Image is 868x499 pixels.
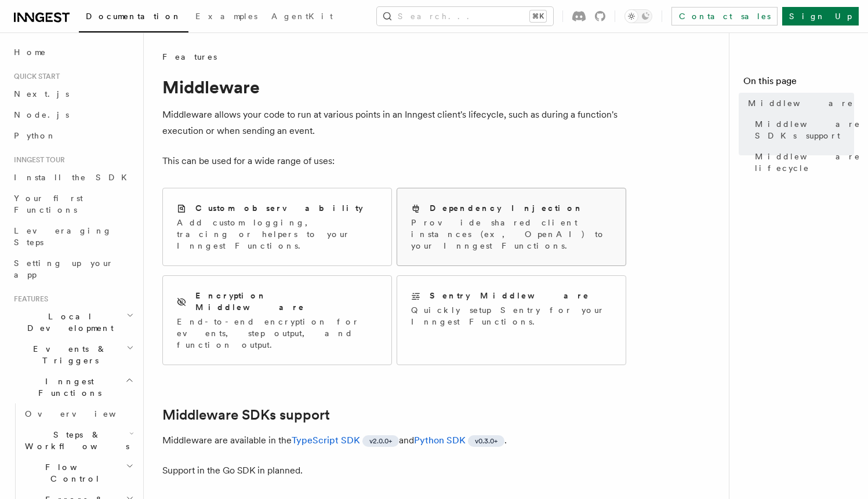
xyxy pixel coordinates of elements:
[162,107,626,139] p: Middleware allows your code to run at various points in an Inngest client's lifecycle, such as du...
[14,173,134,182] span: Install the SDK
[177,217,377,252] p: Add custom logging, tracing or helpers to your Inngest Functions.
[430,202,583,214] h2: Dependency Injection
[9,306,136,338] button: Local Development
[292,435,360,446] a: TypeScript SDK
[20,457,136,489] button: Flow Control
[397,275,626,365] a: Sentry MiddlewareQuickly setup Sentry for your Inngest Functions.
[162,275,392,365] a: Encryption MiddlewareEnd-to-end encryption for events, step output, and function output.
[20,424,136,457] button: Steps & Workflows
[188,3,264,31] a: Examples
[14,89,69,99] span: Next.js
[397,188,626,266] a: Dependency InjectionProvide shared client instances (ex, OpenAI) to your Inngest Functions.
[195,290,377,313] h2: Encryption Middleware
[671,7,778,26] a: Contact sales
[162,188,392,266] a: Custom observabilityAdd custom logging, tracing or helpers to your Inngest Functions.
[14,46,46,58] span: Home
[9,167,136,188] a: Install the SDK
[9,294,48,304] span: Features
[14,258,114,279] span: Setting up your app
[430,290,590,301] h2: Sentry Middleware
[9,371,136,403] button: Inngest Functions
[748,97,854,109] span: Middleware
[162,153,626,169] p: This can be used for a wide range of uses:
[20,461,126,485] span: Flow Control
[9,343,126,366] span: Events & Triggers
[9,253,136,285] a: Setting up your app
[162,77,626,97] h1: Middleware
[624,9,652,23] button: Toggle dark mode
[195,202,363,214] h2: Custom observability
[755,118,860,141] span: Middleware SDKs support
[264,3,340,31] a: AgentKit
[162,432,626,449] p: Middleware are available in the and .
[9,125,136,146] a: Python
[9,72,60,81] span: Quick start
[195,12,257,21] span: Examples
[9,155,65,165] span: Inngest tour
[9,104,136,125] a: Node.js
[162,51,217,63] span: Features
[750,114,854,146] a: Middleware SDKs support
[750,146,854,179] a: Middleware lifecycle
[369,436,392,446] span: v2.0.0+
[9,188,136,220] a: Your first Functions
[14,226,112,247] span: Leveraging Steps
[79,3,188,32] a: Documentation
[782,7,859,26] a: Sign Up
[271,12,333,21] span: AgentKit
[14,194,83,214] span: Your first Functions
[9,83,136,104] a: Next.js
[14,131,56,140] span: Python
[177,316,377,351] p: End-to-end encryption for events, step output, and function output.
[411,217,612,252] p: Provide shared client instances (ex, OpenAI) to your Inngest Functions.
[411,304,612,327] p: Quickly setup Sentry for your Inngest Functions.
[9,220,136,253] a: Leveraging Steps
[14,110,69,119] span: Node.js
[755,151,860,174] span: Middleware lifecycle
[377,7,553,26] button: Search...⌘K
[9,338,136,371] button: Events & Triggers
[20,403,136,424] a: Overview
[743,74,854,93] h4: On this page
[9,42,136,63] a: Home
[475,436,497,446] span: v0.3.0+
[162,462,626,479] p: Support in the Go SDK in planned.
[25,409,144,418] span: Overview
[162,407,330,423] a: Middleware SDKs support
[530,10,546,22] kbd: ⌘K
[743,93,854,114] a: Middleware
[20,429,129,452] span: Steps & Workflows
[86,12,181,21] span: Documentation
[9,311,126,334] span: Local Development
[414,435,466,446] a: Python SDK
[9,376,125,399] span: Inngest Functions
